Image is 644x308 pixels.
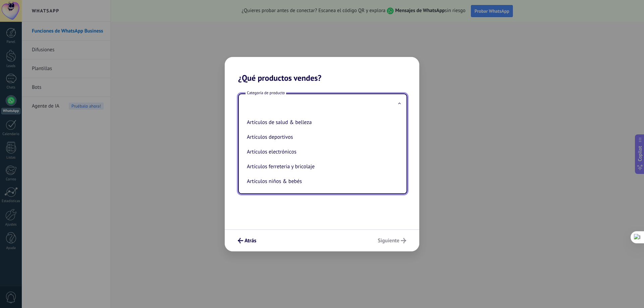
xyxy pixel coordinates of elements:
[244,130,398,144] li: Artículos deportivos
[235,235,259,246] button: Atrás
[246,90,286,96] span: Categoría de producto
[225,57,419,83] h2: ¿Qué productos vendes?
[244,159,398,174] li: Artículos ferreteria y bricolaje
[244,189,398,203] li: Artículos para el hogar
[244,144,398,159] li: Artículos electrónicos
[244,115,398,130] li: Artículos de salud & belleza
[245,238,256,243] span: Atrás
[244,174,398,189] li: Artículos niños & bebés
